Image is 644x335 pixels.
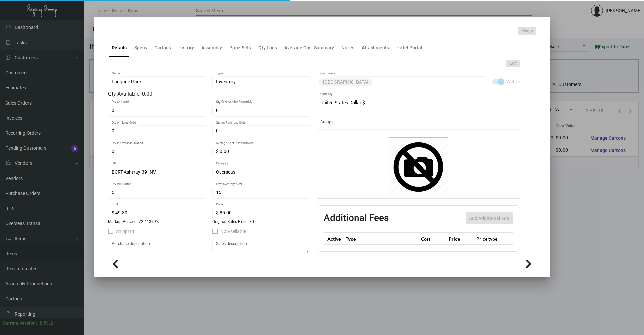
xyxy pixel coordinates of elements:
input: Add new.. [374,80,484,85]
div: Details [112,44,127,51]
span: Edit [509,61,517,66]
div: Average Cost Summary [284,44,334,51]
span: Shipping [116,227,134,236]
div: History [178,44,194,51]
span: Add Additional Fee [469,216,509,221]
div: Attachments [362,44,389,51]
th: Active [324,233,344,245]
th: Price [447,233,475,245]
th: Type [344,233,419,245]
th: Cost [419,233,447,245]
th: Price type [475,233,505,245]
div: Notes [341,44,354,51]
div: Qty Logs [258,44,277,51]
div: Hotel Portal [396,44,422,51]
button: Edit [506,60,520,67]
h2: Additional Fees [324,212,389,224]
button: Merge [518,27,536,35]
div: Qty Available: 0.00 [108,90,311,98]
input: Add new.. [320,121,517,126]
div: 0.51.2 [40,320,53,327]
button: Add Additional Fee [466,212,513,224]
div: Current version: [3,320,37,327]
div: Assembly [201,44,222,51]
span: Merge [521,28,533,34]
mat-chip: [GEOGRAPHIC_DATA] [319,78,372,86]
div: Specs [134,44,147,51]
span: Active [507,78,520,86]
span: Non-sellable [220,227,246,236]
div: Price Sets [229,44,251,51]
div: Cartons [154,44,171,51]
